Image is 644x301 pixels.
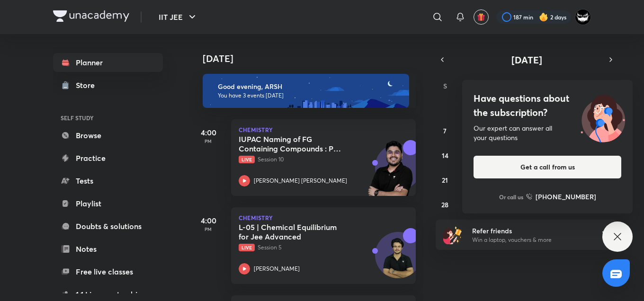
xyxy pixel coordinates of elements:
[239,215,408,221] p: Chemistry
[443,126,447,135] abbr: September 7, 2025
[376,237,421,283] img: Avatar
[526,192,596,202] a: [PHONE_NUMBER]
[189,226,227,232] p: PM
[189,138,227,144] p: PM
[443,81,447,90] abbr: Sunday
[474,91,621,120] h4: Have questions about the subscription?
[153,8,204,27] button: IIT JEE
[53,126,163,145] a: Browse
[438,172,453,187] button: September 21, 2025
[53,194,163,213] a: Playlist
[239,127,408,133] p: Chemistry
[76,80,100,91] div: Store
[438,148,453,163] button: September 14, 2025
[189,127,227,138] h5: 4:00
[53,171,163,190] a: Tests
[53,76,163,95] a: Store
[239,134,357,153] h5: IUPAC Naming of FG Containing Compounds : Part 3
[575,9,591,25] img: ARSH Khan
[239,243,387,252] p: Session 5
[499,193,523,201] p: Or call us
[53,53,163,72] a: Planner
[441,200,448,209] abbr: September 28, 2025
[53,262,163,281] a: Free live classes
[438,123,453,138] button: September 7, 2025
[53,239,163,258] a: Notes
[472,236,589,244] p: Win a laptop, vouchers & more
[477,13,485,21] img: avatar
[218,92,401,99] p: You have 3 events [DATE]
[239,155,387,164] p: Session 10
[442,151,448,160] abbr: September 14, 2025
[203,53,425,64] h4: [DATE]
[53,10,129,24] a: Company Logo
[474,124,621,142] div: Our expert can answer all your questions
[53,10,129,22] img: Company Logo
[474,9,489,25] button: avatar
[254,265,300,273] p: [PERSON_NAME]
[443,225,462,244] img: referral
[218,82,401,91] h6: Good evening, ARSH
[254,177,347,185] p: [PERSON_NAME] [PERSON_NAME]
[53,149,163,168] a: Practice
[239,244,255,251] span: Live
[474,156,621,178] button: Get a call from us
[442,176,448,185] abbr: September 21, 2025
[438,197,453,212] button: September 28, 2025
[239,156,255,163] span: Live
[536,192,596,202] h6: [PHONE_NUMBER]
[511,53,542,66] span: [DATE]
[449,53,604,66] button: [DATE]
[364,140,416,205] img: unacademy
[539,12,548,22] img: streak
[53,110,163,126] h6: SELF STUDY
[239,222,357,241] h5: L-05 | Chemical Equilibrium for Jee Advanced
[53,217,163,236] a: Doubts & solutions
[573,91,633,142] img: ttu_illustration_new.svg
[189,215,227,226] h5: 4:00
[472,226,589,236] h6: Refer friends
[203,74,409,108] img: evening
